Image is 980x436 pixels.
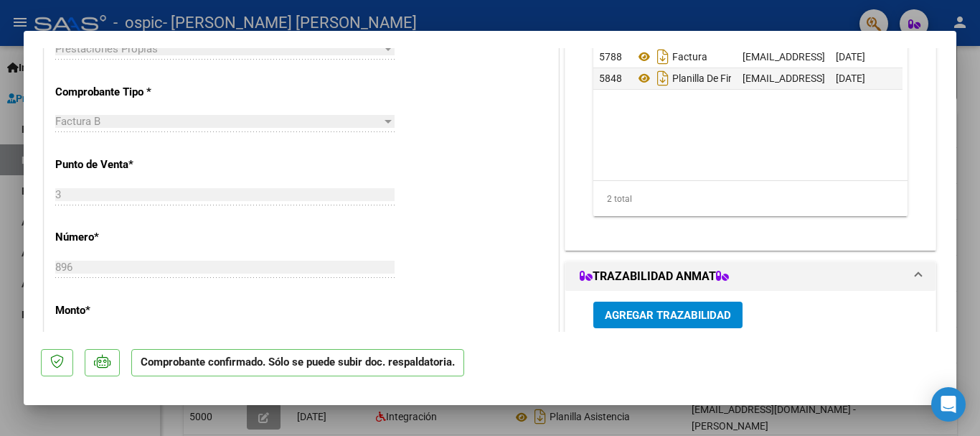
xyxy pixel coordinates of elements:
[55,84,203,101] p: Comprobante Tipo *
[55,157,203,173] p: Punto de Venta
[654,45,672,68] i: Descargar documento
[593,302,743,328] button: Agregar Trazabilidad
[55,302,203,319] p: Monto
[605,309,731,322] span: Agregar Trazabilidad
[836,73,865,84] span: [DATE]
[55,42,158,55] span: Prestaciones Propias
[635,73,751,84] span: Planilla De Firmas
[635,51,707,62] span: Factura
[654,67,672,90] i: Descargar documento
[131,349,464,377] p: Comprobante confirmado. Sólo se puede subir doc. respaldatoria.
[565,262,936,291] mat-expansion-panel-header: TRAZABILIDAD ANMAT
[55,115,100,128] span: Factura B
[580,268,729,285] h1: TRAZABILIDAD ANMAT
[931,387,966,422] div: Open Intercom Messenger
[55,229,203,246] p: Número
[593,181,908,217] div: 2 total
[836,51,865,62] span: [DATE]
[599,51,622,62] span: 5788
[599,73,622,84] span: 5848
